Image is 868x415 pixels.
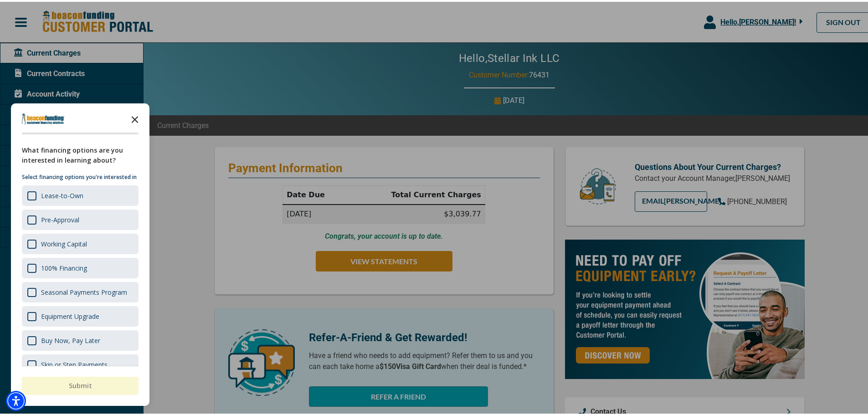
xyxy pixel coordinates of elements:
[41,214,79,222] div: Pre-Approval
[22,112,65,123] img: Company logo
[11,102,149,404] div: Survey
[41,334,100,343] div: Buy Now, Pay Later
[41,238,87,246] div: Working Capital
[41,310,99,319] div: Equipment Upgrade
[22,280,139,301] div: Seasonal Payments Program
[126,108,144,126] button: Close the survey
[41,359,108,367] div: Skip or Step Payments
[22,328,139,349] div: Buy Now, Pay Later
[6,389,26,409] div: Accessibility Menu
[41,286,127,295] div: Seasonal Payments Program
[22,353,139,373] div: Skip or Step Payments
[22,208,139,228] div: Pre-Approval
[22,256,139,277] div: 100% Financing
[41,262,87,271] div: 100% Financing
[22,143,139,164] div: What financing options are you interested in learning about?
[22,171,139,180] p: Select financing options you're interested in
[41,190,83,198] div: Lease-to-Own
[22,304,139,325] div: Equipment Upgrade
[22,184,139,204] div: Lease-to-Own
[22,232,139,252] div: Working Capital
[22,375,139,393] button: Submit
